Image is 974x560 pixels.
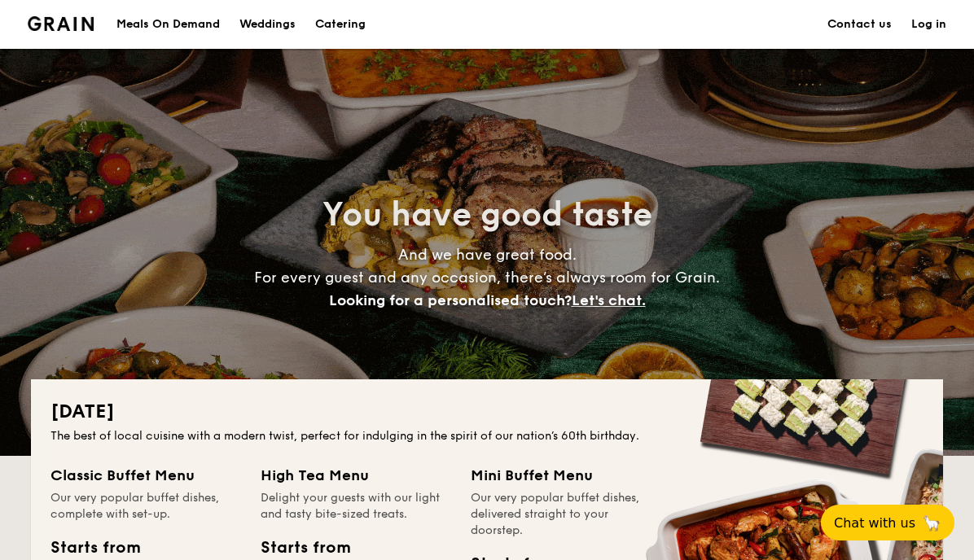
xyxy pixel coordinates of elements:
div: Our very popular buffet dishes, complete with set-up. [50,490,241,523]
div: Our very popular buffet dishes, delivered straight to your doorstep. [471,490,661,539]
div: Classic Buffet Menu [50,464,241,487]
h2: [DATE] [50,399,924,425]
div: Starts from [50,536,139,560]
div: Mini Buffet Menu [471,464,661,487]
span: Chat with us [834,515,915,531]
button: Chat with us🦙 [821,505,954,540]
div: High Tea Menu [261,464,451,487]
div: Starts from [261,536,349,560]
span: Let's chat. [572,291,646,309]
img: Grain [28,16,94,31]
div: Delight your guests with our light and tasty bite-sized treats. [261,490,451,523]
a: Logotype [28,16,94,31]
div: The best of local cuisine with a modern twist, perfect for indulging in the spirit of our nation’... [50,428,924,444]
span: 🦙 [922,514,941,532]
